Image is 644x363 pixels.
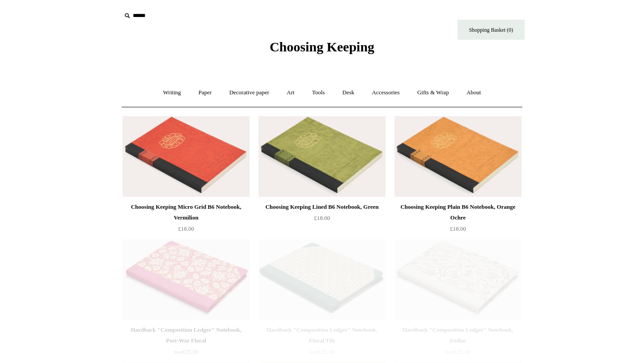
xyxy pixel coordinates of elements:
span: £18.00 [314,215,330,221]
span: £18.00 [178,225,194,232]
a: Choosing Keeping Micro Grid B6 Notebook, Vermilion Choosing Keeping Micro Grid B6 Notebook, Vermi... [123,116,250,197]
img: Hardback "Composition Ledger" Notebook, Floral Tile [258,239,386,320]
img: Hardback "Composition Ledger" Notebook, Zodiac [394,239,521,320]
div: Choosing Keeping Micro Grid B6 Notebook, Vermilion [125,202,247,223]
a: About [458,81,489,105]
a: Hardback "Composition Ledger" Notebook, Post-War Floral from£25.00 [123,325,250,361]
span: £25.00 [174,348,199,355]
div: Choosing Keeping Lined B6 Notebook, Green [261,202,383,212]
a: Gifts & Wrap [409,81,457,105]
div: Hardback "Composition Ledger" Notebook, Zodiac [397,325,519,346]
a: Writing [155,81,189,105]
span: Choosing Keeping [270,39,374,54]
span: £18.00 [450,225,466,232]
img: Choosing Keeping Micro Grid B6 Notebook, Vermilion [123,116,250,197]
a: Choosing Keeping Plain B6 Notebook, Orange Ochre £18.00 [394,202,521,238]
span: £25.00 [445,348,470,355]
a: Choosing Keeping Micro Grid B6 Notebook, Vermilion £18.00 [123,202,250,238]
span: from [309,350,318,355]
a: Hardback "Composition Ledger" Notebook, Floral Tile Hardback "Composition Ledger" Notebook, Flora... [258,239,386,320]
img: Hardback "Composition Ledger" Notebook, Post-War Floral [123,239,250,320]
a: Tools [304,81,333,105]
a: Decorative paper [221,81,277,105]
span: from [174,350,182,355]
div: Hardback "Composition Ledger" Notebook, Post-War Floral [125,325,247,346]
div: Hardback "Composition Ledger" Notebook, Floral Tile [261,325,383,346]
a: Art [279,81,302,105]
a: Choosing Keeping [270,46,374,53]
img: Choosing Keeping Plain B6 Notebook, Orange Ochre [394,116,521,197]
a: Choosing Keeping Lined B6 Notebook, Green £18.00 [258,202,386,238]
div: Choosing Keeping Plain B6 Notebook, Orange Ochre [397,202,519,223]
a: Choosing Keeping Lined B6 Notebook, Green Choosing Keeping Lined B6 Notebook, Green [258,116,386,197]
a: Accessories [364,81,408,105]
a: Hardback "Composition Ledger" Notebook, Post-War Floral Hardback "Composition Ledger" Notebook, P... [123,239,250,320]
a: Hardback "Composition Ledger" Notebook, Zodiac from£25.00 [394,325,521,361]
a: Desk [335,81,363,105]
img: Choosing Keeping Lined B6 Notebook, Green [258,116,386,197]
span: £25.00 [309,348,335,355]
a: Choosing Keeping Plain B6 Notebook, Orange Ochre Choosing Keeping Plain B6 Notebook, Orange Ochre [394,116,521,197]
a: Shopping Basket (0) [458,20,525,40]
a: Hardback "Composition Ledger" Notebook, Floral Tile from£25.00 [258,325,386,361]
a: Paper [191,81,220,105]
span: from [445,350,454,355]
a: Hardback "Composition Ledger" Notebook, Zodiac Hardback "Composition Ledger" Notebook, Zodiac [394,239,521,320]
